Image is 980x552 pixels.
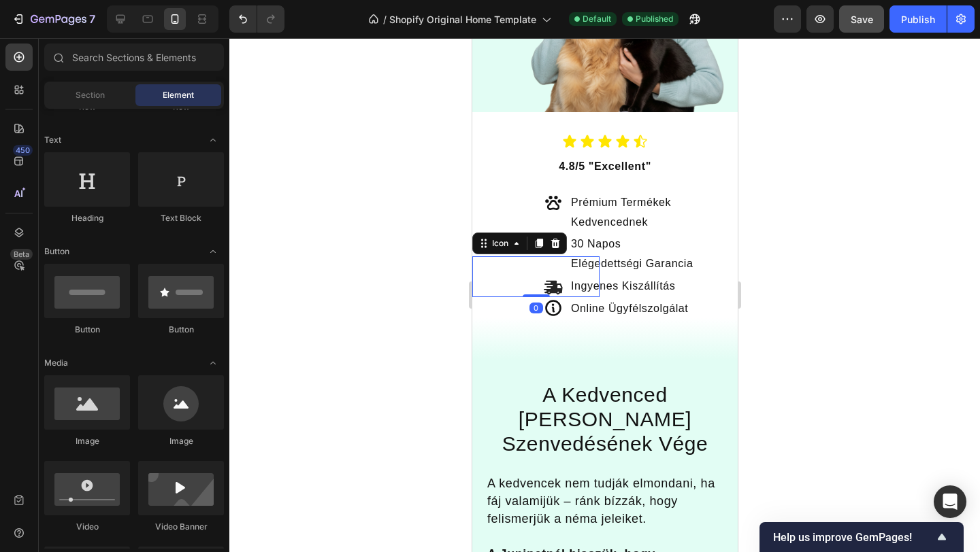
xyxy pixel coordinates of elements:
input: Search Sections & Elements [44,44,224,71]
span: Shopify Original Home Template [389,12,536,27]
button: Show survey - Help us improve GemPages! [773,529,950,545]
div: Video [44,521,130,533]
div: Beta [10,249,33,260]
span: Section [76,89,105,101]
span: Button [44,245,69,258]
div: Image [138,435,224,447]
span: Save [851,14,873,25]
span: Toggle open [202,129,224,151]
span: Element [163,89,194,101]
div: Button [44,324,130,336]
span: Toggle open [202,241,224,262]
button: Publish [889,5,947,33]
div: Button [138,324,224,336]
span: Default [583,13,611,25]
iframe: Design area [472,38,738,552]
div: Text Block [138,212,224,224]
div: Image [44,435,130,447]
div: 450 [13,145,33,156]
div: Publish [901,12,935,27]
span: / [383,12,387,27]
span: Toggle open [202,352,224,374]
div: Heading [44,212,130,224]
span: Text [44,134,61,146]
span: Help us improve GemPages! [773,531,934,544]
div: Undo/Redo [229,5,284,33]
span: Published [636,13,673,25]
button: Save [839,5,884,33]
div: Video Banner [138,521,224,533]
div: Open Intercom Messenger [934,485,966,518]
button: 7 [5,5,101,33]
span: Media [44,357,68,369]
p: 7 [89,11,95,27]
